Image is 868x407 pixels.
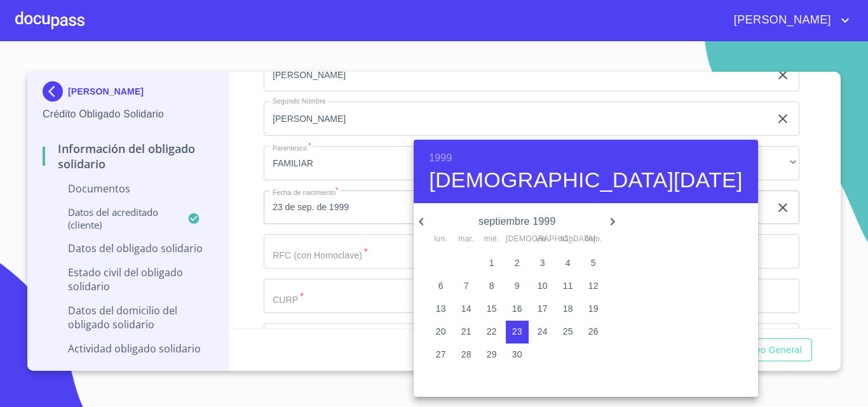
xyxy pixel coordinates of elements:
p: 23 [512,325,522,338]
button: 18 [557,298,580,321]
p: 8 [489,279,494,292]
span: dom. [582,233,605,246]
button: 20 [430,321,452,344]
p: 25 [563,325,573,338]
p: 14 [461,302,471,315]
button: 25 [557,321,580,344]
button: 22 [480,321,503,344]
span: vie. [531,233,554,246]
p: 30 [512,348,522,361]
p: 5 [591,257,596,269]
p: 24 [538,325,548,338]
p: 18 [563,302,573,315]
button: 29 [480,344,503,366]
button: 27 [430,344,452,366]
p: 9 [515,279,520,292]
button: 28 [455,344,478,366]
button: [DEMOGRAPHIC_DATA][DATE] [429,167,742,194]
p: septiembre 1999 [429,214,605,229]
button: 17 [531,298,554,321]
button: 24 [531,321,554,344]
button: 6 [430,275,452,298]
button: 3 [531,252,554,275]
p: 22 [487,325,497,338]
span: sáb. [557,233,580,246]
p: 7 [464,279,469,292]
span: [DEMOGRAPHIC_DATA]. [506,233,529,246]
p: 11 [563,279,573,292]
span: mié. [480,233,503,246]
p: 12 [588,279,599,292]
button: 12 [582,275,605,298]
button: 13 [430,298,452,321]
p: 6 [438,279,444,292]
button: 4 [557,252,580,275]
p: 17 [538,302,548,315]
button: 7 [455,275,478,298]
button: 8 [480,275,503,298]
button: 14 [455,298,478,321]
button: 5 [582,252,605,275]
button: 16 [506,298,529,321]
button: 15 [480,298,503,321]
button: 10 [531,275,554,298]
p: 1 [489,257,494,269]
p: 28 [461,348,471,361]
button: 1 [480,252,503,275]
p: 29 [487,348,497,361]
button: 2 [506,252,529,275]
button: 19 [582,298,605,321]
p: 19 [588,302,599,315]
button: 26 [582,321,605,344]
button: 23 [506,321,529,344]
p: 15 [487,302,497,315]
span: mar. [455,233,478,246]
p: 3 [540,257,545,269]
p: 16 [512,302,522,315]
button: 1999 [429,149,452,167]
p: 13 [436,302,446,315]
p: 27 [436,348,446,361]
p: 2 [515,257,520,269]
p: 10 [538,279,548,292]
button: 21 [455,321,478,344]
p: 20 [436,325,446,338]
p: 26 [588,325,599,338]
p: 21 [461,325,471,338]
button: 30 [506,344,529,366]
span: lun. [430,233,452,246]
button: 11 [557,275,580,298]
button: 9 [506,275,529,298]
p: 4 [566,257,571,269]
